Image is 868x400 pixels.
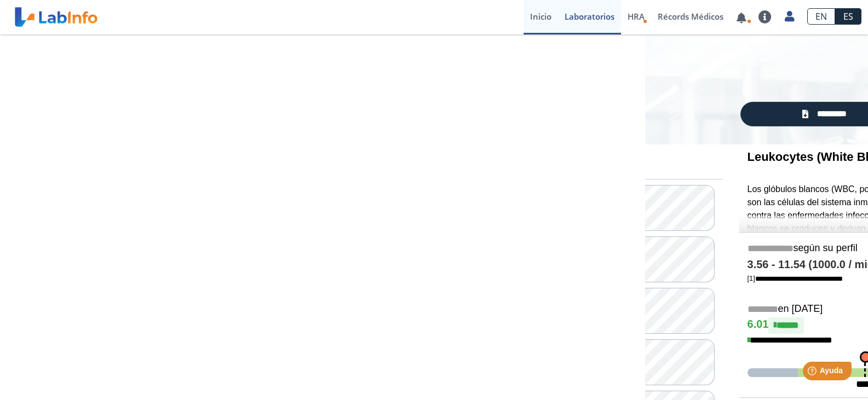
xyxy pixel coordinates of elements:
[748,274,843,282] a: [1]
[771,357,856,388] iframe: Help widget launcher
[807,8,835,25] a: EN
[835,8,861,25] a: ES
[628,11,645,22] span: HRA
